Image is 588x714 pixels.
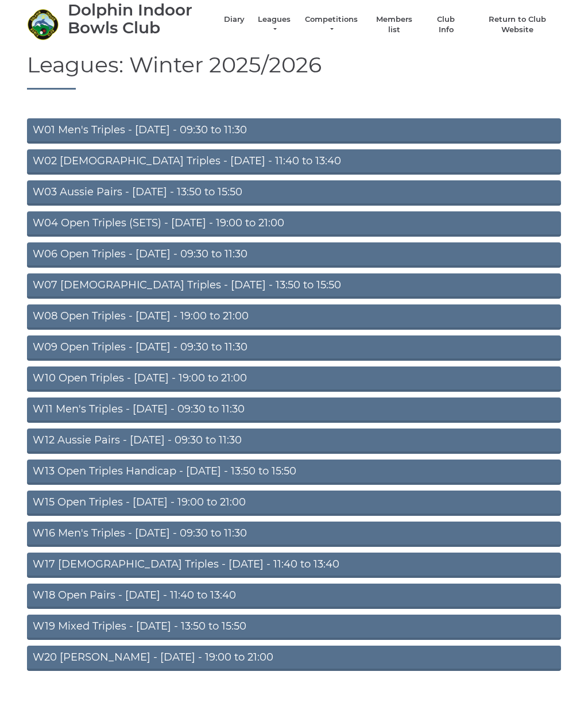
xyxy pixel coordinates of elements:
img: Dolphin Indoor Bowls Club [27,9,59,40]
a: W07 [DEMOGRAPHIC_DATA] Triples - [DATE] - 13:50 to 15:50 [27,273,561,299]
a: W10 Open Triples - [DATE] - 19:00 to 21:00 [27,366,561,392]
a: Club Info [430,14,463,35]
a: W04 Open Triples (SETS) - [DATE] - 19:00 to 21:00 [27,211,561,237]
a: W16 Men's Triples - [DATE] - 09:30 to 11:30 [27,522,561,547]
a: W11 Men's Triples - [DATE] - 09:30 to 11:30 [27,397,561,423]
a: W12 Aussie Pairs - [DATE] - 09:30 to 11:30 [27,429,561,454]
a: Leagues [256,14,292,35]
a: Return to Club Website [474,14,561,35]
a: W17 [DEMOGRAPHIC_DATA] Triples - [DATE] - 11:40 to 13:40 [27,553,561,578]
a: Members list [370,14,417,35]
a: W02 [DEMOGRAPHIC_DATA] Triples - [DATE] - 11:40 to 13:40 [27,149,561,175]
a: W19 Mixed Triples - [DATE] - 13:50 to 15:50 [27,615,561,640]
a: W08 Open Triples - [DATE] - 19:00 to 21:00 [27,304,561,330]
a: Diary [224,14,245,25]
div: Dolphin Indoor Bowls Club [68,1,212,37]
a: W15 Open Triples - [DATE] - 19:00 to 21:00 [27,491,561,516]
a: W01 Men's Triples - [DATE] - 09:30 to 11:30 [27,118,561,144]
a: W13 Open Triples Handicap - [DATE] - 13:50 to 15:50 [27,460,561,485]
a: W06 Open Triples - [DATE] - 09:30 to 11:30 [27,242,561,268]
a: W18 Open Pairs - [DATE] - 11:40 to 13:40 [27,584,561,609]
h1: Leagues: Winter 2025/2026 [27,53,561,90]
a: W20 [PERSON_NAME] - [DATE] - 19:00 to 21:00 [27,646,561,671]
a: W03 Aussie Pairs - [DATE] - 13:50 to 15:50 [27,180,561,206]
a: Competitions [304,14,359,35]
a: W09 Open Triples - [DATE] - 09:30 to 11:30 [27,335,561,361]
